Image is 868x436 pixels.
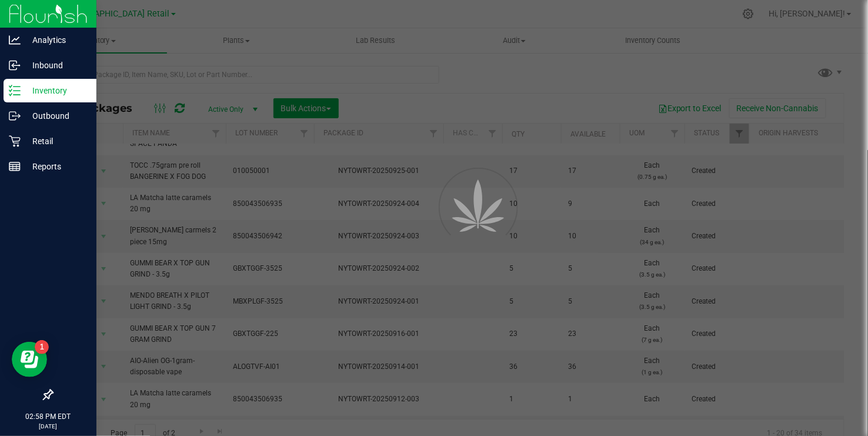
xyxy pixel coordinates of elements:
p: 02:58 PM EDT [5,411,91,422]
inline-svg: Reports [9,161,21,172]
inline-svg: Inventory [9,85,21,96]
inline-svg: Outbound [9,110,21,122]
p: [DATE] [5,422,91,431]
p: Reports [21,159,91,174]
iframe: Resource center unread badge [35,340,49,354]
iframe: Resource center [12,342,47,377]
p: Retail [21,134,91,148]
inline-svg: Inbound [9,59,21,71]
p: Analytics [21,33,91,47]
p: Outbound [21,109,91,123]
p: Inbound [21,58,91,72]
inline-svg: Analytics [9,34,21,46]
inline-svg: Retail [9,135,21,147]
p: Inventory [21,84,91,98]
